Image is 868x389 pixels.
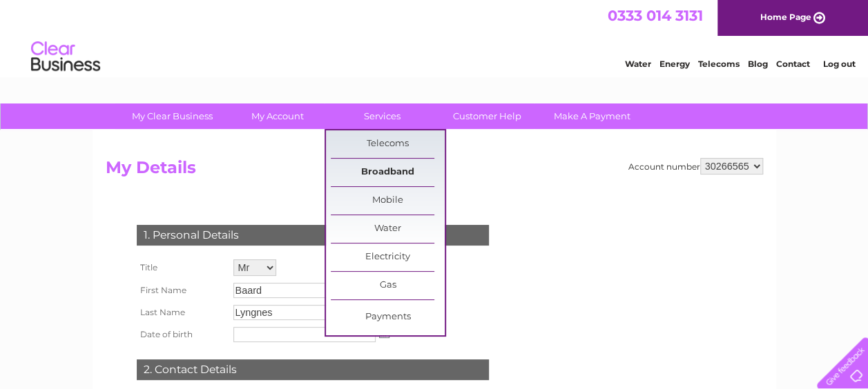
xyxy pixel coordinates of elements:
a: 0333 014 3131 [608,7,703,24]
div: Clear Business is a trading name of Verastar Limited (registered in [GEOGRAPHIC_DATA] No. 3667643... [108,8,761,67]
a: Gas [331,272,445,299]
a: Energy [659,59,690,69]
th: Last Name [133,301,230,323]
h2: My Details [106,158,763,184]
a: Make A Payment [535,103,649,129]
a: My Account [220,103,334,129]
a: Broadband [331,159,445,186]
th: Title [133,256,230,279]
a: Water [331,215,445,243]
th: Date of birth [133,323,230,346]
div: Account number [628,158,763,174]
a: Electricity [331,243,445,271]
div: 2. Contact Details [137,359,489,380]
a: My Clear Business [115,103,229,129]
a: Services [325,103,439,129]
a: Log out [822,59,855,69]
img: logo.png [30,36,101,78]
a: Blog [748,59,768,69]
div: 1. Personal Details [137,225,489,246]
a: Water [625,59,651,69]
a: Mobile [331,187,445,215]
a: Customer Help [430,103,544,129]
a: Telecoms [698,59,740,69]
a: Telecoms [331,130,445,158]
th: First Name [133,279,230,301]
a: Payments [331,303,445,331]
a: Contact [776,59,810,69]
